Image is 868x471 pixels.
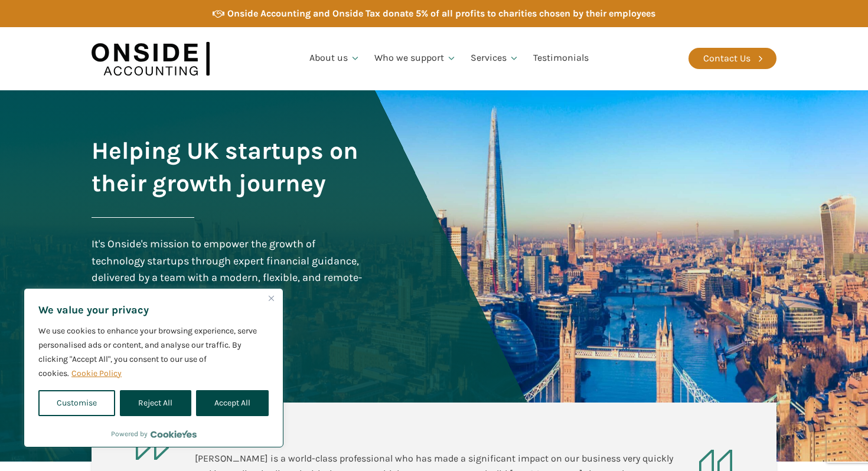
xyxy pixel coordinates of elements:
[688,48,776,69] a: Contact Us
[120,390,191,416] button: Reject All
[526,38,596,78] a: Testimonials
[92,235,366,303] div: It's Onside's mission to empower the growth of technology startups through expert financial guida...
[703,51,750,66] div: Contact Us
[367,38,464,78] a: Who we support
[196,390,269,416] button: Accept All
[38,324,269,381] p: We use cookies to enhance your browsing experience, serve personalised ads or content, and analys...
[71,368,122,379] a: Cookie Policy
[38,390,115,416] button: Customise
[464,38,526,78] a: Services
[269,296,274,301] img: Close
[264,291,278,305] button: Close
[92,135,366,199] h1: Helping UK startups on their growth journey
[111,428,197,440] div: Powered by
[302,38,367,78] a: About us
[227,6,655,21] div: Onside Accounting and Onside Tax donate 5% of all profits to charities chosen by their employees
[151,430,197,438] a: Visit CookieYes website
[38,303,269,317] p: We value your privacy
[92,36,210,81] img: Onside Accounting
[24,288,283,447] div: We value your privacy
